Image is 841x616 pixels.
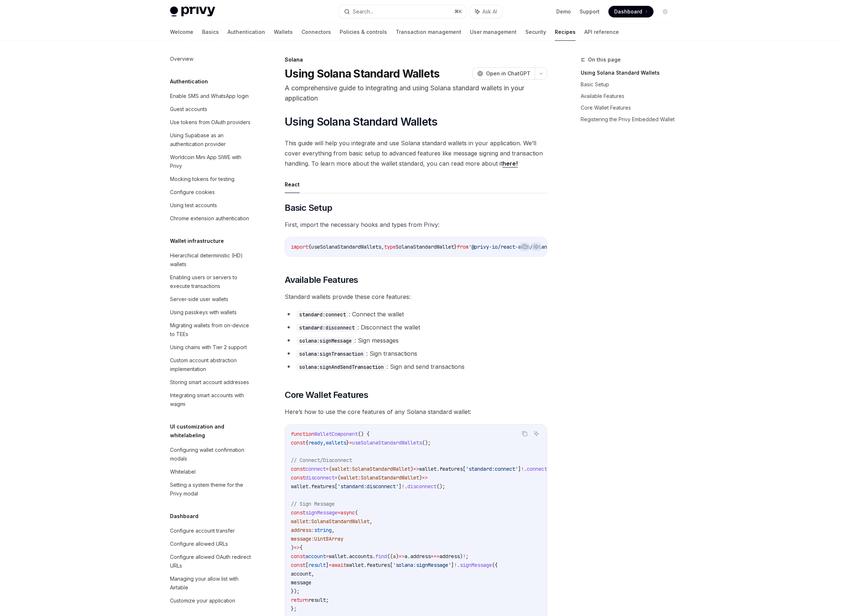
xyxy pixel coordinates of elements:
[457,562,460,568] span: .
[326,439,346,446] span: wallets
[164,341,257,354] a: Using chains with Tier 2 support
[170,23,193,41] a: Welcome
[164,52,257,66] a: Overview
[305,466,326,472] span: connect
[170,574,253,592] div: Managing your allow list with Airtable
[473,67,535,80] button: Open in ChatGPT
[482,8,497,15] span: Ask AI
[581,102,677,114] a: Core Wallet Features
[431,553,439,560] span: ===
[294,544,300,551] span: =>
[296,350,366,358] code: solana:signTransaction
[164,116,257,129] a: Use tokens from OAuth providers
[291,466,305,472] span: const
[164,319,257,341] a: Migrating wallets from on-device to TEEs
[170,526,235,535] div: Configure account transfer
[228,23,265,41] a: Authentication
[404,553,407,560] span: a
[170,92,249,100] div: Enable SMS and WhatsApp login
[463,553,466,560] span: !
[340,509,355,516] span: async
[291,501,335,507] span: // Sign Message
[164,151,257,173] a: Worldcoin Mini App SIWE with Privy
[170,131,253,149] div: Using Supabase as an authentication provider
[170,188,215,197] div: Configure cookies
[520,242,529,251] button: Copy the contents from the code block
[164,186,257,199] a: Configure cookies
[170,391,253,408] div: Integrating smart accounts with wagmi
[451,562,454,568] span: ]
[164,249,257,271] a: Hierarchical deterministic (HD) wallets
[164,354,257,376] a: Custom account abstraction implementation
[375,553,387,560] span: find
[326,562,329,568] span: ]
[352,466,410,472] span: SolanaStandardWallet
[305,562,308,568] span: [
[340,23,387,41] a: Policies & controls
[396,244,454,250] span: SolanaStandardWallet
[170,214,249,223] div: Chrome extension authentication
[311,244,381,250] span: useSolanaStandardWallets
[170,343,247,352] div: Using chains with Tier 2 support
[285,220,547,230] span: First, import the necessary hooks and types from Privy:
[164,550,257,572] a: Configure allowed OAuth redirect URLs
[326,597,329,603] span: ;
[355,509,358,516] span: (
[466,553,469,560] span: ;
[170,467,196,476] div: Whitelabel
[164,478,257,500] a: Setting a system theme for the Privy modal
[384,244,396,250] span: type
[291,544,294,551] span: )
[164,199,257,212] a: Using test accounts
[556,8,571,15] a: Demo
[346,553,349,560] span: .
[393,553,396,560] span: a
[291,597,308,603] span: return
[404,483,407,490] span: .
[460,562,492,568] span: signMessage
[402,483,404,490] span: !
[608,6,654,17] a: Dashboard
[311,527,314,533] span: :
[524,466,527,472] span: .
[285,309,547,319] li: : Connect the wallet
[296,311,349,319] code: standard:connect
[314,431,358,437] span: WalletComponent
[170,237,224,245] h5: Wallet infrastructure
[454,9,462,15] span: ⌘ K
[581,67,677,79] a: Using Solana Standard Wallets
[164,537,257,550] a: Configure allowed URLs
[296,337,355,345] code: solana:signMessage
[437,483,445,490] span: ();
[337,509,340,516] span: =
[521,466,524,472] span: !
[470,23,517,41] a: User management
[457,244,469,250] span: from
[285,83,547,103] p: A comprehensive guide to integrating and using Solana standard wallets in your application
[305,553,326,560] span: account
[170,378,249,387] div: Storing smart account addresses
[296,324,358,332] code: standard:disconnect
[305,509,337,516] span: signMessage
[291,509,305,516] span: const
[291,474,305,481] span: const
[170,201,217,210] div: Using test accounts
[291,562,305,568] span: const
[381,244,384,250] span: ,
[339,5,466,18] button: Search...⌘K
[291,483,308,490] span: wallet
[419,474,422,481] span: )
[285,115,437,128] span: Using Solana Standard Wallets
[463,466,466,472] span: [
[291,431,314,437] span: function
[329,562,332,568] span: =
[659,6,671,17] button: Toggle dark mode
[291,457,352,463] span: // Connect/Disconnect
[170,356,253,374] div: Custom account abstraction implementation
[164,90,257,103] a: Enable SMS and WhatsApp login
[164,103,257,116] a: Guest accounts
[164,129,257,151] a: Using Supabase as an authentication provider
[581,90,677,102] a: Available Features
[439,553,460,560] span: address
[410,466,413,472] span: )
